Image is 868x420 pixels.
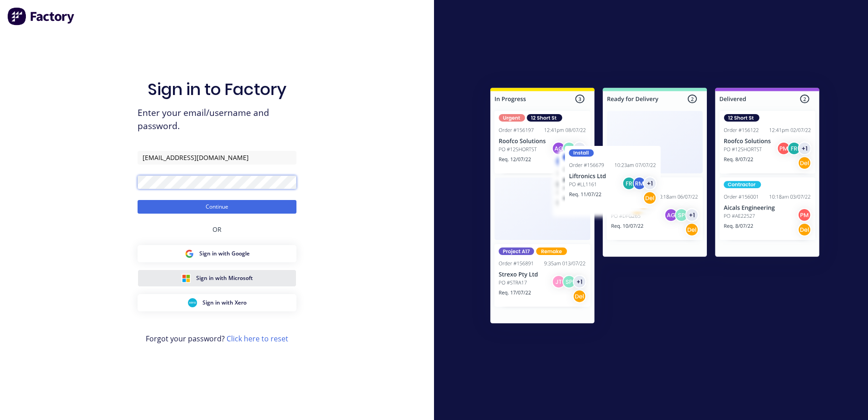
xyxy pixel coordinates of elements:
a: Click here to reset [227,334,288,344]
span: Sign in with Xero [202,299,247,307]
img: Xero Sign in [188,298,197,307]
span: Sign in with Microsoft [196,274,253,282]
span: Sign in with Google [199,250,250,258]
input: Email/Username [138,151,296,165]
button: Continue [138,200,296,214]
div: OR [212,214,222,245]
img: Factory [7,7,75,25]
button: Microsoft Sign inSign in with Microsoft [138,270,296,287]
img: Google Sign in [185,249,194,258]
h1: Sign in to Factory [148,80,286,99]
span: Enter your email/username and password. [138,106,296,133]
img: Microsoft Sign in [182,274,191,283]
span: Forgot your password? [146,333,288,344]
button: Google Sign inSign in with Google [138,245,296,262]
button: Xero Sign inSign in with Xero [138,294,296,311]
img: Sign in [470,70,839,345]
